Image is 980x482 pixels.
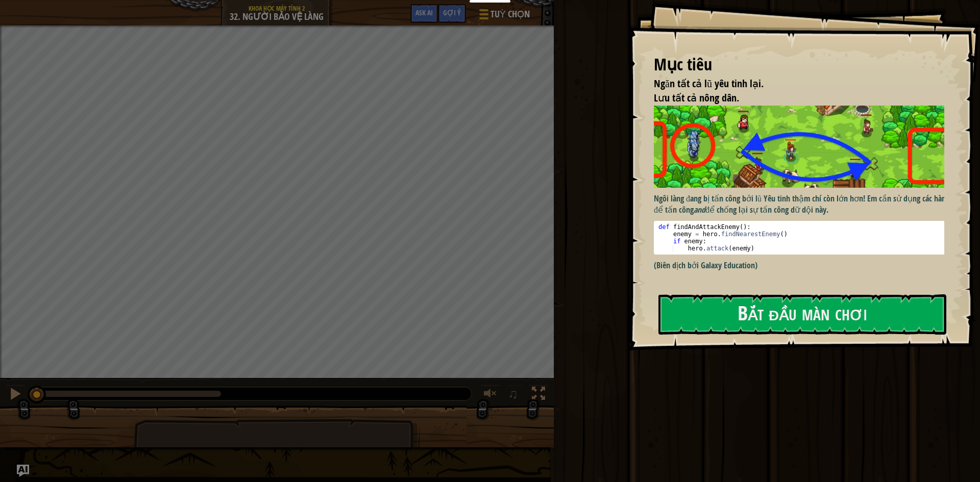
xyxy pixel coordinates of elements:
span: ♫ [508,386,518,401]
button: Bắt đầu màn chơi [658,294,946,335]
button: Ask AI [17,465,29,477]
div: Mục tiêu [654,53,944,77]
em: and [694,204,705,215]
span: Ask AI [415,8,433,17]
button: Ask AI [410,4,438,23]
span: Lưu tất cả nông dân. [654,91,739,105]
p: (Biên dịch bởi Galaxy Education) [654,260,952,271]
span: Ngăn tất cả lũ yêu tinh lại. [654,77,764,90]
li: Ngăn tất cả lũ yêu tinh lại. [641,77,942,91]
button: Bật tắt chế độ toàn màn hình [528,385,549,405]
img: Village warder [654,106,952,188]
li: Lưu tất cả nông dân. [641,91,942,106]
button: Tuỳ chọn [471,4,536,28]
button: Ctrl + P: Pause [5,385,26,405]
button: Tùy chỉnh âm lượng [480,385,501,405]
button: ♫ [506,385,523,405]
span: Gợi ý [443,8,461,17]
span: Tuỳ chọn [491,8,530,21]
p: Ngôi làng đang bị tấn công bởi lũ Yêu tinh thậm chí còn lớn hơn! Em cần sử dụng các hàm để tấn cô... [654,193,952,216]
